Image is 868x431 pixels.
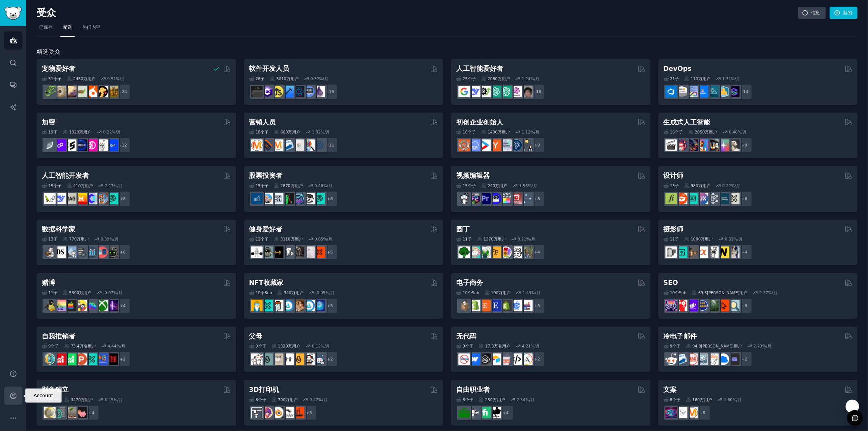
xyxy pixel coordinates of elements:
img: 宠物建议 [96,86,108,97]
img: DeFi区块链 [86,139,97,151]
font: 软件开发人员 [249,65,289,72]
img: 火 [65,407,76,418]
font: 8 [538,196,540,201]
img: 询问计算机科学 [303,86,315,97]
img: 皮肤生长 [686,300,698,311]
img: 内容营销 [251,139,263,151]
font: 980万 [691,183,702,188]
font: 个子 [468,183,476,188]
a: 热门内容 [80,22,103,37]
a: 精选 [60,22,75,37]
font: 个子 [260,130,269,134]
font: 1920万 [69,130,83,134]
img: YouTube推广 [54,353,66,365]
font: 3010万 [276,76,291,81]
font: 视频编辑器 [456,172,490,179]
img: 艾视频 [665,139,677,151]
img: 花朵 [500,246,512,258]
font: 子 [675,76,679,81]
img: 继续写作 [676,407,687,418]
img: webflow [469,353,480,365]
font: 1.56 [519,183,528,188]
font: 用户 [502,130,510,134]
img: 电子邮件营销 [282,139,294,151]
img: 加密新闻 [96,139,108,151]
img: 游戏玩家 [86,300,97,311]
font: 个子 [468,130,476,134]
img: 自由职业者 [490,407,501,418]
font: %/月 [112,130,121,134]
img: 人工智能开发者协会 [107,193,118,204]
img: 数据科学 [54,246,66,258]
font: 14 [743,89,749,94]
img: 独立黑客 [500,139,512,151]
font: 1.71 [722,76,731,81]
img: FixMyPrint [293,407,304,418]
img: 电子邮件营销 [676,353,687,365]
img: 测试版 [96,353,108,365]
img: 爸爸 [251,353,263,365]
font: 1.02 [312,130,320,134]
img: 3D打印 [251,407,263,418]
img: 数字商品 [314,300,325,311]
font: 营销人员 [249,119,276,126]
img: 新父母 [293,353,304,365]
img: 外汇 [272,193,283,204]
img: Docker_DevOps [686,86,698,97]
img: 技术分析 [314,193,325,204]
img: ethfinance [44,139,56,151]
img: 龟 [75,86,87,97]
font: 设计师 [664,172,684,179]
img: 无代码运动 [511,353,522,365]
font: 新的 [843,10,852,15]
img: 多胞胎父母 [303,353,315,365]
img: NFT市场 [261,300,273,311]
img: UI设计 [686,193,698,204]
img: 多肉植物 [469,246,480,258]
img: 出租 [458,407,470,418]
font: 170万 [691,76,702,81]
img: 市场调研 [303,139,315,151]
img: 蔬菜园艺 [458,246,470,258]
font: %/月 [731,76,740,81]
font: 2.17 [105,183,113,188]
font: 2080万 [488,76,502,81]
font: 用户 [85,183,93,188]
font: %/月 [321,130,330,134]
img: 价值投资 [261,193,273,204]
img: AppIdeas [44,353,56,365]
img: NFT交易所 [251,300,263,311]
img: 搜索引擎优化 [665,407,677,418]
font: %/月 [116,76,125,81]
img: Linux游戏 [44,300,56,311]
font: 初创企业创始人 [456,119,503,126]
img: GoPro [458,193,470,204]
font: %/月 [113,183,123,188]
img: 豹纹壁虎 [65,86,76,97]
img: 犬种 [107,86,118,97]
img: 麦金塔游戏 [65,300,76,311]
img: 谷歌广告 [293,139,304,151]
img: 用户体验 [707,193,719,204]
img: FluxAI [707,139,719,151]
img: 模拟社区 [686,246,698,258]
img: 产品猎人 [75,353,87,365]
img: 数据 [107,246,118,258]
img: 创业者同行 [458,139,470,151]
img: 大搜索引擎优化 [261,139,273,151]
img: 电子邮件推广 [728,353,740,365]
font: 精选 [63,25,72,30]
img: 无代码低代码 [500,353,512,365]
img: 本地搜索引擎优化 [707,300,719,311]
img: 球蟒 [54,86,66,97]
img: 软件即服务 [469,139,480,151]
font: 数据科学家 [42,226,75,233]
img: B2BSaaS [718,353,729,365]
font: 用户 [502,76,510,81]
font: + [120,196,123,201]
img: 星空 [718,139,729,151]
img: 后期制作 [521,193,533,204]
img: OpenSeaNFT [282,300,294,311]
font: 个子 [53,183,62,188]
img: 街头摄影 [676,246,687,258]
